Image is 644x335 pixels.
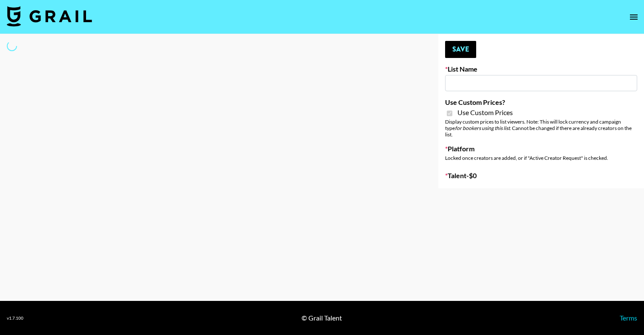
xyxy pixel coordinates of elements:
[7,315,23,321] div: v 1.7.100
[445,41,476,58] button: Save
[302,314,342,322] div: © Grail Talent
[457,108,513,117] span: Use Custom Prices
[445,155,637,161] div: Locked once creators are added, or if "Active Creator Request" is checked.
[445,118,637,138] div: Display custom prices to list viewers. Note: This will lock currency and campaign type . Cannot b...
[445,144,637,153] label: Platform
[445,65,637,73] label: List Name
[445,98,637,107] label: Use Custom Prices?
[625,9,642,26] button: open drawer
[445,171,637,180] label: Talent - $ 0
[455,125,510,131] em: for bookers using this list
[7,6,92,26] img: Grail Talent
[620,314,637,322] a: Terms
